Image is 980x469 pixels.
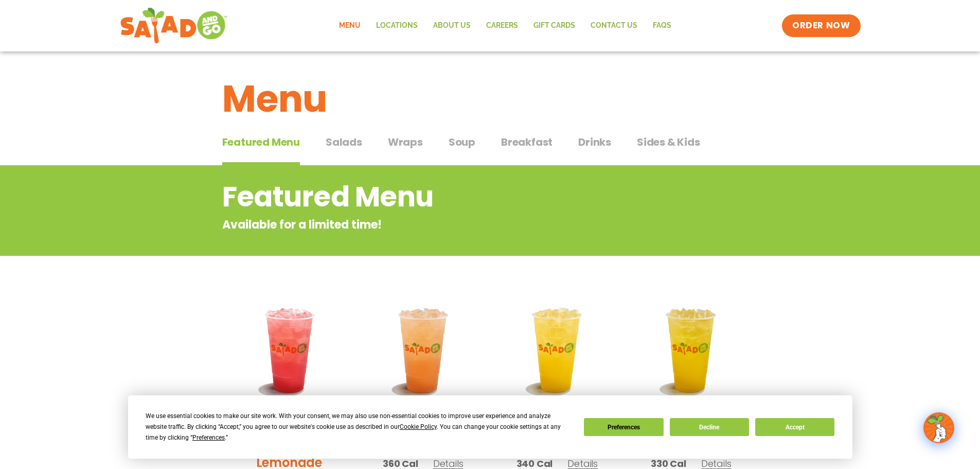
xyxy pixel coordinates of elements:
nav: Menu [331,14,679,38]
span: Wraps [388,134,423,150]
span: Salads [326,134,362,150]
a: FAQs [645,14,679,38]
img: Product photo for Mango Grove Lemonade [632,291,751,410]
span: Preferences [192,434,225,441]
h1: Menu [222,71,758,127]
span: Sides & Kids [637,134,700,150]
span: ORDER NOW [792,20,850,32]
div: Tabbed content [222,131,758,166]
span: Cookie Policy [400,423,437,430]
p: Available for a limited time! [222,216,675,233]
span: Drinks [578,134,611,150]
button: Decline [670,418,749,436]
a: Locations [368,14,425,38]
button: Accept [755,418,834,436]
h2: Featured Menu [222,176,675,218]
span: Breakfast [501,134,553,150]
a: About Us [425,14,478,38]
div: Cookie Consent Prompt [128,395,852,459]
a: ORDER NOW [782,14,860,37]
img: new-SAG-logo-768×292 [120,5,228,46]
img: Product photo for Summer Stone Fruit Lemonade [364,291,483,410]
img: Product photo for Sunkissed Yuzu Lemonade [498,291,617,410]
a: Menu [331,14,368,38]
span: Soup [449,134,475,150]
a: Careers [478,14,526,38]
div: We use essential cookies to make our site work. With your consent, we may also use non-essential ... [146,411,572,443]
button: Preferences [584,418,663,436]
a: GIFT CARDS [526,14,583,38]
img: Product photo for Blackberry Bramble Lemonade [230,291,349,410]
a: Contact Us [583,14,645,38]
span: Featured Menu [222,134,300,150]
img: wpChatIcon [924,413,953,442]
